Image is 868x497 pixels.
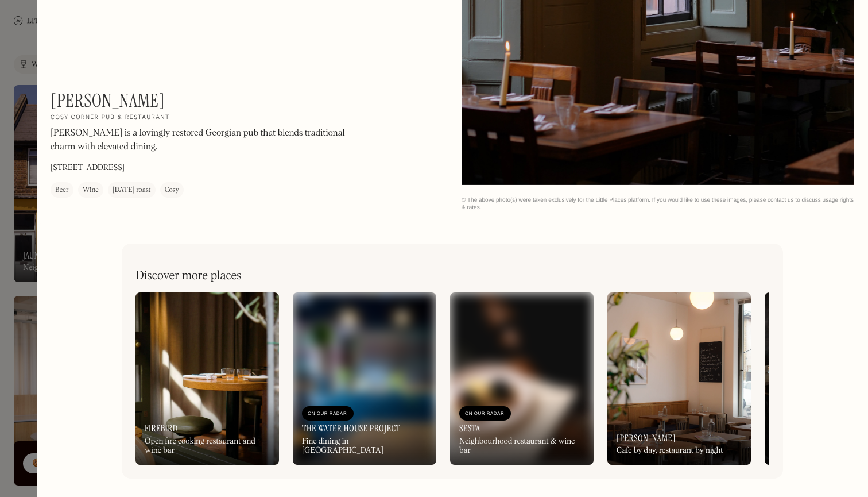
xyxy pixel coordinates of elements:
[165,184,179,196] div: Cosy
[617,433,676,444] h3: [PERSON_NAME]
[302,423,400,434] h3: The Water House Project
[607,292,751,465] a: [PERSON_NAME]Cafe by day, restaurant by night
[55,184,69,196] div: Beer
[83,184,99,196] div: Wine
[135,292,279,465] a: FirebirdOpen fire cooking restaurant and wine bar
[462,197,854,211] div: © The above photo(s) were taken exclusively for the Little Places platform. If you would like to ...
[302,437,427,456] div: Fine dining in [GEOGRAPHIC_DATA]
[308,408,348,419] div: On Our Radar
[293,292,436,465] a: On Our RadarThe Water House ProjectFine dining in [GEOGRAPHIC_DATA]
[459,423,480,434] h3: Sesta
[465,408,505,419] div: On Our Radar
[51,114,170,122] h2: Cosy corner pub & restaurant
[617,446,723,456] div: Cafe by day, restaurant by night
[113,184,151,196] div: [DATE] roast
[135,269,242,283] h2: Discover more places
[51,90,165,111] h1: [PERSON_NAME]
[145,423,178,434] h3: Firebird
[459,437,584,456] div: Neighbourhood restaurant & wine bar
[51,162,125,174] p: [STREET_ADDRESS]
[145,437,270,456] div: Open fire cooking restaurant and wine bar
[450,292,594,465] a: On Our RadarSestaNeighbourhood restaurant & wine bar
[51,126,361,154] p: [PERSON_NAME] is a lovingly restored Georgian pub that blends traditional charm with elevated din...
